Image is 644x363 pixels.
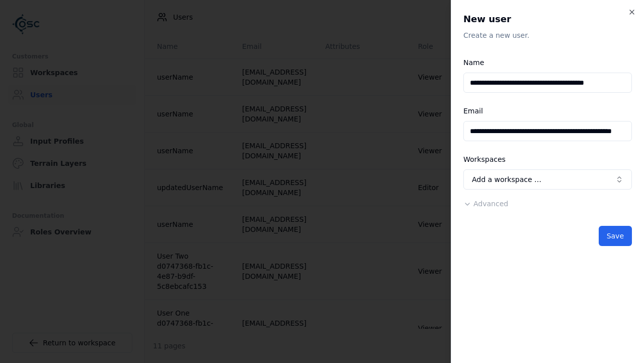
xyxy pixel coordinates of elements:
[473,200,508,208] span: Advanced
[463,107,483,115] label: Email
[463,58,484,67] label: Name
[463,155,506,163] label: Workspaces
[472,174,541,185] span: Add a workspace …
[463,199,508,209] button: Advanced
[599,226,632,246] button: Save
[463,12,632,26] h2: New user
[463,30,632,40] p: Create a new user.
